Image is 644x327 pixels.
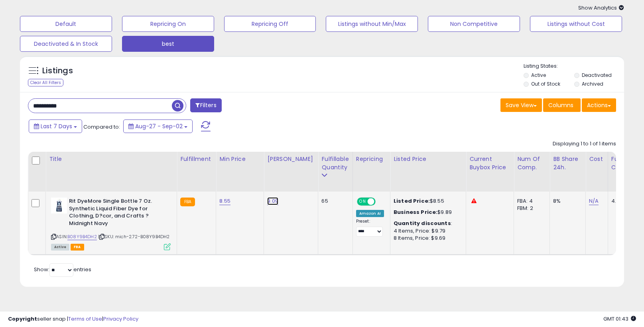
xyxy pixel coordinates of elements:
[517,155,546,172] div: Num of Comp.
[122,36,214,52] button: best
[190,98,221,112] button: Filters
[356,210,384,217] div: Amazon AI
[103,315,138,323] a: Privacy Policy
[530,16,622,32] button: Listings without Cost
[394,198,460,205] div: $8.55
[531,72,546,78] label: Active
[394,209,460,216] div: $9.89
[28,79,63,86] div: Clear All Filters
[469,155,510,172] div: Current Buybox Price
[41,122,72,130] span: Last 7 Days
[42,65,73,76] h5: Listings
[358,198,368,205] span: ON
[582,80,603,87] label: Archived
[69,198,166,229] b: Rit DyeMore Single Bottle 7 Oz. Synthetic Liquid Fiber Dye for Clothing, D?cor, and Crafts ? Midn...
[123,119,193,133] button: Aug-27 - Sep-02
[219,197,230,205] a: 8.55
[394,219,451,227] b: Quantity discounts
[589,155,605,163] div: Cost
[500,98,542,112] button: Save View
[180,198,195,206] small: FBA
[582,98,616,112] button: Actions
[326,16,418,32] button: Listings without Min/Max
[321,155,349,172] div: Fulfillable Quantity
[553,140,616,148] div: Displaying 1 to 1 of 1 items
[29,119,82,133] button: Last 7 Days
[394,235,460,242] div: 8 Items, Price: $9.69
[374,198,387,205] span: OFF
[394,155,463,163] div: Listed Price
[356,155,387,163] div: Repricing
[548,101,573,109] span: Columns
[51,198,67,213] img: 41eOWZKBJgL._SL40_.jpg
[20,16,112,32] button: Default
[267,197,278,205] a: 9.09
[71,244,84,251] span: FBA
[122,16,214,32] button: Repricing On
[83,123,120,131] span: Compared to:
[224,16,316,32] button: Repricing Off
[578,4,624,12] span: Show Analytics
[394,220,460,227] div: :
[67,233,97,240] a: B08Y9B4DH2
[51,244,69,251] span: All listings currently available for purchase on Amazon
[517,198,544,205] div: FBA: 4
[611,198,639,205] div: 4.15
[8,315,138,323] div: seller snap | |
[356,219,384,237] div: Preset:
[34,266,91,273] span: Show: entries
[428,16,520,32] button: Non Competitive
[68,315,102,323] a: Terms of Use
[589,197,599,205] a: N/A
[517,205,544,212] div: FBM: 2
[553,198,579,205] div: 8%
[553,155,582,172] div: BB Share 24h.
[531,80,560,87] label: Out of Stock
[49,155,173,163] div: Title
[603,315,636,323] span: 2025-09-15 01:43 GMT
[219,155,260,163] div: Min Price
[543,98,581,112] button: Columns
[135,122,183,130] span: Aug-27 - Sep-02
[51,198,171,249] div: ASIN:
[267,155,315,163] div: [PERSON_NAME]
[20,36,112,52] button: Deactivated & In Stock
[394,208,437,216] b: Business Price:
[180,155,213,163] div: Fulfillment
[524,63,624,70] p: Listing States:
[394,227,460,235] div: 4 Items, Price: $9.79
[394,197,430,205] b: Listed Price:
[611,155,642,172] div: Fulfillment Cost
[98,233,170,240] span: | SKU: mich-2.72-B08Y9B4DH2
[321,198,346,205] div: 65
[8,315,37,323] strong: Copyright
[582,72,612,78] label: Deactivated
